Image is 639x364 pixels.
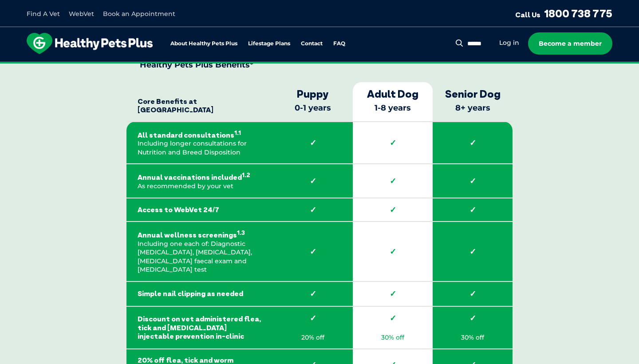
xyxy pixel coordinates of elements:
[27,33,153,54] img: hpp-logo
[69,10,94,18] a: WebVet
[433,82,513,122] th: 8+ years
[364,247,422,257] strong: ✓
[528,32,612,55] a: Become a member
[444,313,501,323] strong: ✓
[444,247,501,257] strong: ✓
[284,313,342,323] strong: ✓
[27,10,60,18] a: Find A Vet
[140,60,253,70] strong: Healthy Pets Plus Benefits*
[138,129,262,140] strong: All standard consultations
[284,205,342,215] strong: ✓
[234,129,241,136] sup: 1.1
[444,333,501,342] p: 30% off
[284,138,342,148] strong: ✓
[515,10,540,19] span: Call Us
[301,41,323,47] a: Contact
[277,87,348,100] strong: Puppy
[364,138,422,148] strong: ✓
[154,62,485,70] span: Proactive, preventative wellness program designed to keep your pet healthier and happier for longer
[248,41,290,47] a: Lifestage Plans
[437,87,508,100] strong: Senior Dog
[138,229,262,274] p: Including one each of: Diagnostic [MEDICAL_DATA], [MEDICAL_DATA], [MEDICAL_DATA] faecal exam and ...
[444,138,501,148] strong: ✓
[515,7,612,20] a: Call Us1800 738 775
[357,87,428,100] strong: Adult Dog
[454,39,465,47] button: Search
[284,289,342,299] strong: ✓
[364,176,422,186] strong: ✓
[242,171,250,178] sup: 1.2
[138,289,262,298] strong: Simple nail clipping as needed
[138,89,262,115] strong: Core Benefits at [GEOGRAPHIC_DATA]
[364,205,422,215] strong: ✓
[138,206,262,214] strong: Access to WebVet 24/7
[126,164,273,198] td: As recommended by your vet
[126,122,273,164] td: Including longer consultations for Nutrition and Breed Disposition
[284,176,342,186] strong: ✓
[138,229,262,240] strong: Annual wellness screenings
[103,10,175,18] a: Book an Appointment
[444,205,501,215] strong: ✓
[138,315,262,340] strong: Discount on vet administered flea, tick and [MEDICAL_DATA] injectable prevention in-clinic
[273,82,353,122] th: 0-1 years
[138,171,262,182] strong: Annual vaccinations included
[444,176,501,186] strong: ✓
[353,82,433,122] th: 1-8 years
[364,289,422,299] strong: ✓
[444,289,501,299] strong: ✓
[237,229,245,236] sup: 1.3
[170,41,237,47] a: About Healthy Pets Plus
[364,313,422,323] strong: ✓
[333,41,345,47] a: FAQ
[284,247,342,257] strong: ✓
[499,39,519,47] a: Log in
[364,333,422,342] p: 30% off
[284,333,342,342] p: 20% off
